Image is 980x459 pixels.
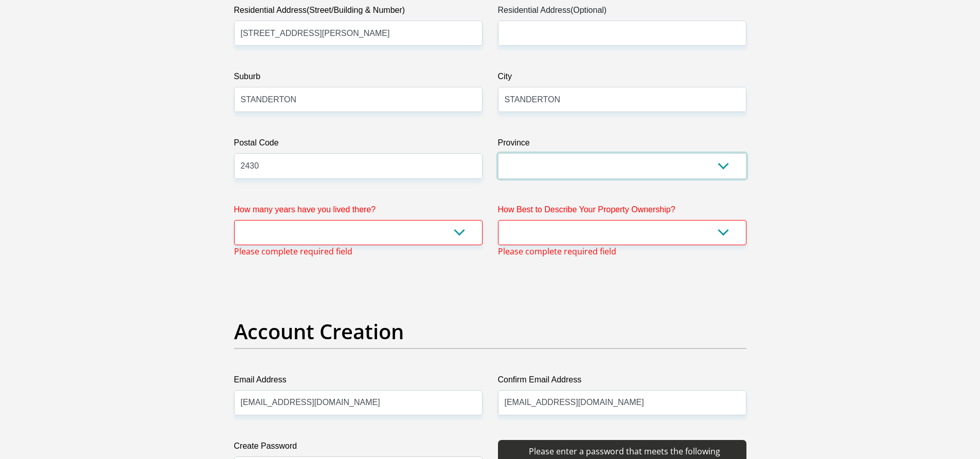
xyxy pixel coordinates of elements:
select: Please select a value [234,220,483,245]
input: Valid residential address [234,21,483,46]
select: Please Select a Province [498,153,746,178]
label: Suburb [234,70,483,87]
label: How many years have you lived there? [234,204,483,220]
label: Province [498,137,746,153]
input: Suburb [234,87,483,112]
label: Residential Address(Optional) [498,4,746,21]
input: Postal Code [234,153,483,178]
label: Postal Code [234,137,483,153]
span: Please complete required field [498,245,616,258]
input: Address line 2 (Optional) [498,21,746,46]
input: Confirm Email Address [498,390,746,415]
span: Please complete required field [234,245,352,258]
label: Residential Address(Street/Building & Number) [234,4,483,21]
label: Confirm Email Address [498,374,746,390]
label: City [498,70,746,87]
input: City [498,87,746,112]
label: Email Address [234,374,483,390]
h2: Account Creation [234,319,746,344]
label: Create Password [234,440,483,456]
label: How Best to Describe Your Property Ownership? [498,204,746,220]
select: Please select a value [498,220,746,245]
input: Email Address [234,390,483,415]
